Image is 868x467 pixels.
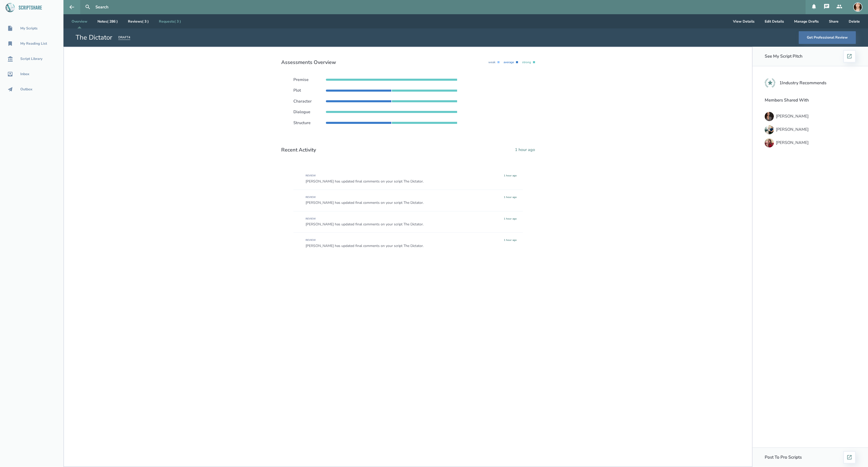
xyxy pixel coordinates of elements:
[765,98,856,103] h3: Members Shared With
[306,196,316,199] div: Review
[20,87,32,91] div: Outbox
[293,110,326,114] div: Dialogue
[293,77,326,82] div: Premise
[293,121,326,125] div: Structure
[306,239,316,242] div: Review
[729,14,759,28] button: View Details
[68,14,91,28] a: Overview
[306,179,517,184] div: [PERSON_NAME] has updated final comments on your script The Dictator.
[765,111,856,122] a: [PERSON_NAME]
[306,244,517,248] div: [PERSON_NAME] has updated final comments on your script The Dictator.
[306,201,517,205] div: [PERSON_NAME] has updated final comments on your script The Dictator.
[765,137,856,148] a: [PERSON_NAME]
[293,211,523,233] a: Review1 hour ago[PERSON_NAME] has updated final comments on your script The Dictator.
[155,14,185,28] a: Requests( 3 )
[118,35,130,40] div: DRAFT4
[853,3,862,12] img: user_1648936165-crop.jpg
[765,138,774,147] img: user_1757479389-crop.jpg
[845,14,864,28] button: Delete
[293,232,523,254] a: Review1 hour ago[PERSON_NAME] has updated final comments on your script The Dictator.
[20,57,42,61] div: Script Library
[765,54,803,59] h3: See My Script Pitch
[504,174,517,177] div: Tuesday, October 7, 2025 at 8:19:25 PM
[124,14,153,28] a: Reviews( 3 )
[765,124,856,135] a: [PERSON_NAME]
[281,147,316,153] h2: Recent Activity
[765,112,774,121] img: user_1604966854-crop.jpg
[306,174,316,177] div: Review
[306,222,517,226] div: [PERSON_NAME] has updated final comments on your script The Dictator.
[504,61,516,64] div: average
[488,61,497,64] div: weak
[776,127,809,132] div: [PERSON_NAME]
[504,196,517,199] div: Tuesday, October 7, 2025 at 8:19:25 PM
[825,14,843,28] button: Share
[790,14,823,28] button: Manage Drafts
[293,168,523,190] a: Review1 hour ago[PERSON_NAME] has updated final comments on your script The Dictator.
[776,114,809,119] div: [PERSON_NAME]
[20,26,38,30] div: My Scripts
[765,125,774,134] img: user_1673573717-crop.jpg
[522,61,533,64] div: strong
[20,72,29,76] div: Inbox
[306,218,316,221] div: Review
[293,190,523,211] a: Review1 hour ago[PERSON_NAME] has updated final comments on your script The Dictator.
[504,239,517,242] div: Tuesday, October 7, 2025 at 8:19:25 PM
[504,218,517,221] div: Tuesday, October 7, 2025 at 8:19:25 PM
[799,31,856,44] button: Get Professional Review
[293,99,326,104] div: Character
[93,14,122,28] a: Notes( 286 )
[779,80,826,86] h3: 1 Industry Recommends
[293,88,326,93] div: Plot
[515,147,535,152] p: 1 hour ago
[20,42,47,46] div: My Reading List
[761,14,788,28] button: Edit Details
[765,455,802,460] h3: Post To Pro Scripts
[281,59,336,65] h2: Assessments Overview
[776,140,809,145] div: [PERSON_NAME]
[76,33,112,42] h1: The Dictator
